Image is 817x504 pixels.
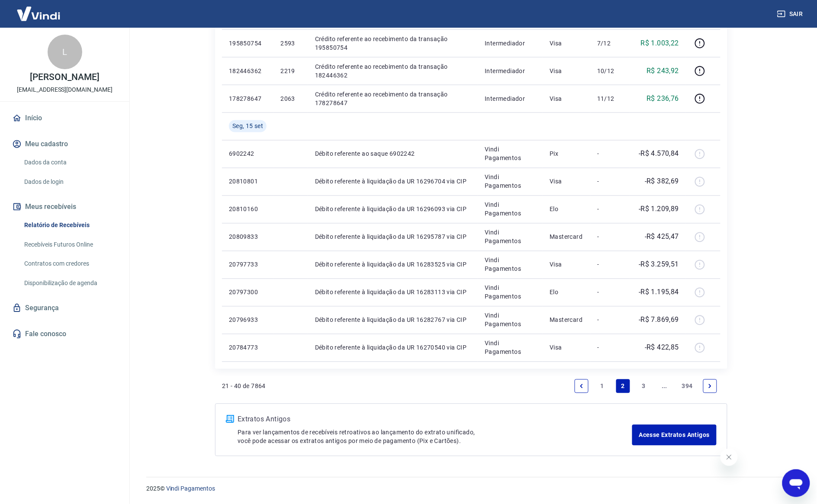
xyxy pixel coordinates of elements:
[597,177,623,186] p: -
[647,66,679,76] p: R$ 243,92
[571,376,721,397] ul: Pagination
[229,288,267,297] p: 20797300
[21,274,119,292] a: Disponibilização de agenda
[229,150,267,158] p: 6902242
[485,284,536,301] p: Vindi Pagamentos
[21,255,119,273] a: Contratos com credores
[280,39,301,48] p: 2593
[550,343,584,352] p: Visa
[575,379,589,393] a: Previous page
[639,149,679,159] p: -R$ 4.570,84
[226,415,234,423] img: ícone
[229,260,267,269] p: 20797733
[21,216,119,234] a: Relatório de Recebíveis
[222,382,266,391] p: 21 - 40 de 7864
[550,177,584,186] p: Visa
[639,315,679,325] p: -R$ 7.869,69
[229,94,267,103] p: 178278647
[315,62,471,80] p: Crédito referente ao recebimento da transação 182446362
[550,94,584,103] p: Visa
[232,122,263,131] span: Seg, 15 set
[782,469,810,497] iframe: Botão para abrir a janela de mensagens
[775,6,807,22] button: Sair
[485,145,536,163] p: Vindi Pagamentos
[17,85,113,94] p: [EMAIL_ADDRESS][DOMAIN_NAME]
[485,201,536,218] p: Vindi Pagamentos
[637,379,651,393] a: Page 3
[21,154,119,171] a: Dados da conta
[315,316,471,324] p: Débito referente à liquidação da UR 16282767 via CIP
[229,233,267,241] p: 20809833
[597,150,623,158] p: -
[658,379,672,393] a: Jump forward
[485,94,536,103] p: Intermediador
[315,205,471,214] p: Débito referente à liquidação da UR 16296093 via CIP
[597,67,623,75] p: 10/12
[229,343,267,352] p: 20784773
[550,67,584,75] p: Visa
[229,177,267,186] p: 20810801
[639,260,679,270] p: -R$ 3.259,51
[597,233,623,241] p: -
[238,428,632,446] p: Para ver lançamentos de recebíveis retroativos ao lançamento do extrato unificado, você pode aces...
[146,485,796,494] p: 2025 ©
[315,150,471,158] p: Débito referente ao saque 6902242
[30,73,99,82] p: [PERSON_NAME]
[238,414,632,425] p: Extratos Antigos
[597,316,623,324] p: -
[632,425,717,446] a: Acesse Extratos Antigos
[595,379,609,393] a: Page 1
[10,109,119,128] a: Início
[315,90,471,107] p: Crédito referente ao recebimento da transação 178278647
[21,236,119,254] a: Recebíveis Futuros Online
[597,260,623,269] p: -
[10,197,119,216] button: Meus recebíveis
[597,39,623,48] p: 7/12
[639,204,679,215] p: -R$ 1.209,89
[641,38,679,48] p: R$ 1.003,22
[166,485,215,492] a: Vindi Pagamentos
[597,205,623,214] p: -
[597,94,623,103] p: 11/12
[550,316,584,324] p: Mastercard
[315,260,471,269] p: Débito referente à liquidação da UR 16283525 via CIP
[5,6,73,13] span: Olá! Precisa de ajuda?
[485,173,536,190] p: Vindi Pagamentos
[10,324,119,343] a: Fale conosco
[721,449,738,466] iframe: Fechar mensagem
[597,343,623,352] p: -
[597,288,623,297] p: -
[315,288,471,297] p: Débito referente à liquidação da UR 16283113 via CIP
[485,228,536,246] p: Vindi Pagamentos
[645,177,679,187] p: -R$ 382,69
[485,67,536,75] p: Intermediador
[229,39,267,48] p: 195850754
[645,343,679,353] p: -R$ 422,85
[703,379,717,393] a: Next page
[639,287,679,298] p: -R$ 1.195,84
[550,288,584,297] p: Elo
[10,0,67,27] img: Vindi
[485,256,536,273] p: Vindi Pagamentos
[616,379,630,393] a: Page 2 is your current page
[550,233,584,241] p: Mastercard
[647,93,679,104] p: R$ 236,76
[21,173,119,191] a: Dados de login
[485,39,536,48] p: Intermediador
[10,135,119,154] button: Meu cadastro
[280,67,301,75] p: 2219
[280,94,301,103] p: 2063
[679,379,696,393] a: Page 394
[10,299,119,318] a: Segurança
[550,39,584,48] p: Visa
[315,177,471,186] p: Débito referente à liquidação da UR 16296704 via CIP
[550,150,584,158] p: Pix
[315,343,471,352] p: Débito referente à liquidação da UR 16270540 via CIP
[229,205,267,214] p: 20810160
[485,311,536,329] p: Vindi Pagamentos
[550,205,584,214] p: Elo
[550,260,584,269] p: Visa
[315,233,471,241] p: Débito referente à liquidação da UR 16295787 via CIP
[315,35,471,52] p: Crédito referente ao recebimento da transação 195850754
[229,67,267,75] p: 182446362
